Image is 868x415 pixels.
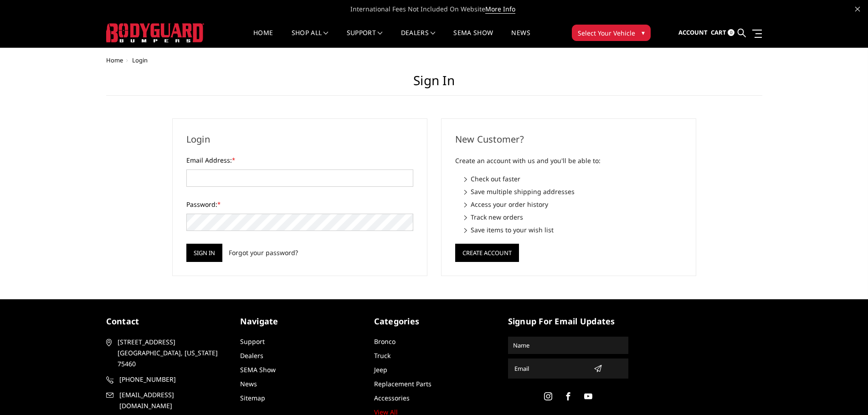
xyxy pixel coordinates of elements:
[106,23,204,42] img: BODYGUARD BUMPERS
[464,200,682,209] li: Access your order history
[119,374,225,385] span: [PHONE_NUMBER]
[119,389,225,411] span: [EMAIL_ADDRESS][DOMAIN_NAME]
[240,394,265,402] a: Sitemap
[455,155,682,166] p: Create an account with us and you'll be able to:
[229,248,298,257] a: Forgot your password?
[485,5,515,14] a: More Info
[455,133,682,146] h2: New Customer?
[464,187,682,196] li: Save multiple shipping addresses
[374,365,387,374] a: Jeep
[106,73,762,96] h1: Sign in
[186,200,413,209] label: Password:
[374,315,494,328] h5: Categories
[453,30,493,47] a: SEMA Show
[511,30,530,47] a: News
[509,338,627,353] input: Name
[642,28,645,37] span: ▾
[374,337,395,346] a: Bronco
[711,28,726,36] span: Cart
[240,379,257,388] a: News
[711,20,734,45] a: Cart 0
[240,337,265,346] a: Support
[186,133,413,146] h2: Login
[374,351,390,360] a: Truck
[511,361,590,376] input: Email
[578,28,635,38] span: Select Your Vehicle
[253,30,273,47] a: Home
[240,315,360,328] h5: Navigate
[464,174,682,184] li: Check out faster
[455,247,519,256] a: Create Account
[186,155,413,165] label: Email Address:
[186,244,222,262] input: Sign in
[106,374,226,385] a: [PHONE_NUMBER]
[106,315,226,328] h5: contact
[292,30,329,47] a: shop all
[347,30,383,47] a: Support
[132,56,148,64] span: Login
[678,20,708,45] a: Account
[728,29,734,36] span: 0
[106,389,226,411] a: [EMAIL_ADDRESS][DOMAIN_NAME]
[508,315,628,328] h5: signup for email updates
[464,225,682,235] li: Save items to your wish list
[106,56,123,64] a: Home
[118,337,223,369] span: [STREET_ADDRESS] [GEOGRAPHIC_DATA], [US_STATE] 75460
[374,379,431,388] a: Replacement Parts
[678,28,708,36] span: Account
[401,30,436,47] a: Dealers
[240,365,276,374] a: SEMA Show
[455,244,519,262] button: Create Account
[374,394,410,402] a: Accessories
[464,212,682,222] li: Track new orders
[240,351,263,360] a: Dealers
[572,25,651,41] button: Select Your Vehicle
